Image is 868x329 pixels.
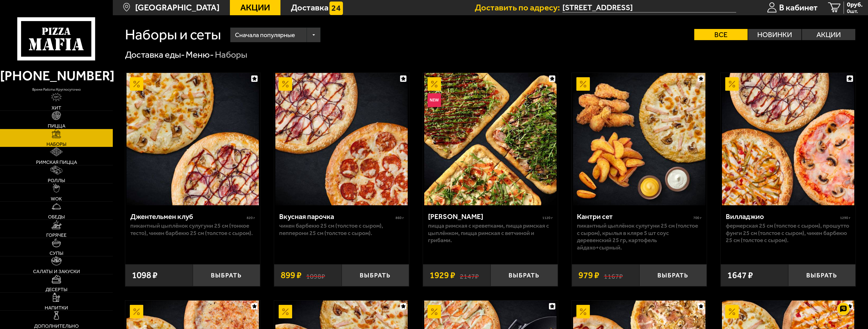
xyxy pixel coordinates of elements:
[847,8,863,14] span: 0 шт.
[727,271,753,280] span: 1647 ₽
[51,196,62,201] span: WOK
[48,178,65,183] span: Роллы
[50,251,64,256] span: Супы
[577,212,692,221] div: Кантри сет
[693,216,702,220] span: 700 г
[748,29,801,40] label: Новинки
[847,2,863,8] span: 0 руб.
[132,271,157,280] span: 1098 ₽
[125,73,260,205] a: АкционныйДжентельмен клуб
[45,305,68,310] span: Напитки
[33,269,80,274] span: Салаты и закуски
[342,264,409,286] button: Выбрать
[127,73,259,205] img: Джентельмен клуб
[802,29,855,40] label: Акции
[428,93,441,107] img: Новинка
[130,222,255,237] p: Пикантный цыплёнок сулугуни 25 см (тонкое тесто), Чикен Барбекю 25 см (толстое с сыром).
[279,222,404,237] p: Чикен Барбекю 25 см (толстое с сыром), Пепперони 25 см (толстое с сыром).
[562,3,736,12] input: Ваш адрес доставки
[577,222,702,251] p: Пикантный цыплёнок сулугуни 25 см (толстое с сыром), крылья в кляре 5 шт соус деревенский 25 гр, ...
[460,271,479,280] s: 2147 ₽
[725,305,739,318] img: Акционный
[604,271,623,280] s: 1167 ₽
[279,212,394,221] div: Вкусная парочка
[573,73,705,205] img: Кантри сет
[726,222,851,244] p: Фермерская 25 см (толстое с сыром), Прошутто Фунги 25 см (толстое с сыром), Чикен Барбекю 25 см (...
[396,216,404,220] span: 860 г
[694,29,748,40] label: Все
[788,264,856,286] button: Выбрать
[36,160,77,165] span: Римская пицца
[721,73,856,205] a: АкционныйВилладжио
[578,271,599,280] span: 979 ₽
[576,305,590,318] img: Акционный
[475,3,562,12] span: Доставить по адресу:
[186,49,214,60] a: Меню-
[274,73,409,205] a: АкционныйВкусная парочка
[279,305,292,318] img: Акционный
[247,216,255,220] span: 820 г
[193,264,260,286] button: Выбрать
[240,3,270,12] span: Акции
[779,3,818,12] span: В кабинет
[430,271,455,280] span: 1929 ₽
[281,271,302,280] span: 899 ₽
[428,222,553,244] p: Пицца Римская с креветками, Пицца Римская с цыплёнком, Пицца Римская с ветчиной и грибами.
[48,214,65,219] span: Обеды
[130,212,246,221] div: Джентельмен клуб
[275,73,408,205] img: Вкусная парочка
[45,287,68,292] span: Десерты
[428,305,441,318] img: Акционный
[135,3,219,12] span: [GEOGRAPHIC_DATA]
[52,105,61,110] span: Хит
[562,3,736,12] span: Дальневосточный проспект, 74
[48,123,65,128] span: Пицца
[46,142,67,147] span: Наборы
[428,212,541,221] div: [PERSON_NAME]
[542,216,553,220] span: 1120 г
[130,305,143,318] img: Акционный
[576,77,590,91] img: Акционный
[279,77,292,91] img: Акционный
[306,271,325,280] s: 1098 ₽
[725,77,739,91] img: Акционный
[840,216,850,220] span: 1290 г
[329,2,343,15] img: 15daf4d41897b9f0e9f617042186c801.svg
[34,324,79,328] span: Дополнительно
[215,49,247,60] div: Наборы
[125,27,221,42] h1: Наборы и сеты
[491,264,558,286] button: Выбрать
[639,264,707,286] button: Выбрать
[424,73,557,205] img: Мама Миа
[235,26,295,44] span: Сначала популярные
[722,73,854,205] img: Вилладжио
[572,73,707,205] a: АкционныйКантри сет
[423,73,558,205] a: АкционныйНовинкаМама Миа
[46,233,67,238] span: Горячее
[726,212,839,221] div: Вилладжио
[291,3,328,12] span: Доставка
[130,77,143,91] img: Акционный
[125,49,185,60] a: Доставка еды-
[428,77,441,91] img: Акционный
